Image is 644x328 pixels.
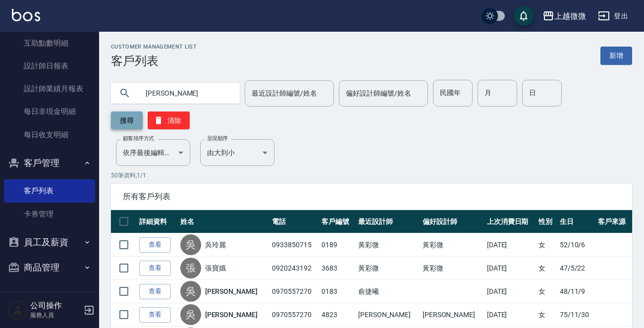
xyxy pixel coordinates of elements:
a: 設計師日報表 [4,55,95,77]
button: 員工及薪資 [4,229,95,255]
h5: 公司操作 [30,301,81,311]
th: 客戶編號 [319,210,355,233]
p: 50 筆資料, 1 / 1 [111,171,632,180]
h2: Customer Management List [111,44,197,50]
div: 吳 [180,234,201,255]
td: 黃彩微 [356,257,420,280]
td: 黃彩微 [420,257,484,280]
td: 0183 [319,280,355,303]
label: 顧客排序方式 [123,135,154,142]
td: 48/11/9 [557,280,596,303]
td: [DATE] [484,257,537,280]
td: 黃彩微 [420,233,484,257]
td: 黃彩微 [356,233,420,257]
a: 吳玲麗 [205,240,226,250]
button: 清除 [148,111,190,129]
th: 最近設計師 [356,210,420,233]
td: 0920243192 [269,257,319,280]
td: 52/10/6 [557,233,596,257]
th: 客戶來源 [595,210,632,233]
div: 吳 [180,281,201,302]
td: 0970557270 [269,280,319,303]
td: 75/11/30 [557,303,596,327]
button: 登出 [594,7,632,25]
td: [PERSON_NAME] [356,303,420,327]
td: 女 [536,303,557,327]
button: 商品管理 [4,255,95,280]
td: 47/5/22 [557,257,596,280]
a: 查看 [139,237,171,253]
td: [DATE] [484,303,537,327]
td: 女 [536,280,557,303]
a: [PERSON_NAME] [205,286,258,296]
td: 0189 [319,233,355,257]
a: 新增 [600,47,632,65]
td: 女 [536,233,557,257]
h3: 客戶列表 [111,54,197,68]
a: 設計師業績月報表 [4,77,95,100]
a: [PERSON_NAME] [205,310,258,320]
a: 卡券管理 [4,203,95,225]
td: 0933850715 [269,233,319,257]
th: 偏好設計師 [420,210,484,233]
button: 搜尋 [111,111,143,129]
th: 電話 [269,210,319,233]
a: 查看 [139,261,171,276]
td: [PERSON_NAME] [420,303,484,327]
button: 上越微微 [538,6,590,26]
th: 詳細資料 [137,210,178,233]
div: 吳 [180,304,201,325]
button: save [514,6,534,26]
div: 上越微微 [554,10,586,22]
th: 性別 [536,210,557,233]
div: 張 [180,258,201,278]
td: 女 [536,257,557,280]
td: 3683 [319,257,355,280]
td: [DATE] [484,233,537,257]
a: 客戶列表 [4,179,95,202]
th: 姓名 [178,210,270,233]
img: Person [8,300,28,320]
p: 服務人員 [30,311,81,320]
input: 搜尋關鍵字 [139,80,232,107]
label: 呈現順序 [207,135,228,142]
div: 依序最後編輯時間 [116,139,190,166]
img: Logo [12,9,40,21]
button: 客戶管理 [4,150,95,176]
span: 所有客戶列表 [123,192,620,202]
td: 俞捷曦 [356,280,420,303]
a: 查看 [139,284,171,299]
a: 每日收支明細 [4,123,95,146]
th: 上次消費日期 [484,210,537,233]
td: 0970557270 [269,303,319,327]
a: 張寶娥 [205,263,226,273]
a: 互助點數明細 [4,32,95,55]
a: 每日非現金明細 [4,100,95,123]
div: 由大到小 [200,139,274,166]
td: 4823 [319,303,355,327]
th: 生日 [557,210,596,233]
a: 查看 [139,307,171,323]
td: [DATE] [484,280,537,303]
